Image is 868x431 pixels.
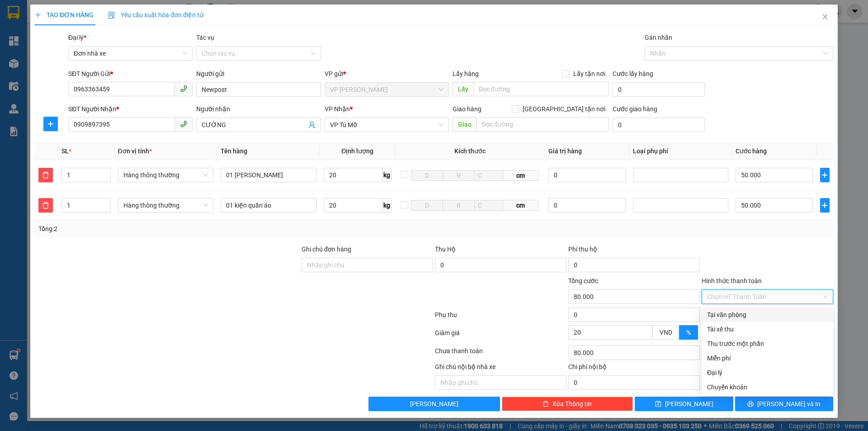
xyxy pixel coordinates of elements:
div: Tại văn phòng [707,310,828,320]
span: Giao hàng [453,105,481,113]
div: Tổng: 2 [38,224,335,234]
div: SĐT Người Nhận [68,104,193,114]
div: Miễn phí [707,353,828,363]
span: save [655,401,661,408]
span: phone [180,85,187,92]
span: plus [35,12,41,18]
div: Phụ thu [434,310,567,326]
input: Ghi chú đơn hàng [302,258,433,272]
span: close [821,13,829,20]
button: delete [38,198,53,213]
span: kg [382,198,392,213]
label: Tác vụ [196,34,214,41]
span: Xóa Thông tin [552,399,592,409]
input: D [411,170,443,181]
span: Đại lý [68,34,86,41]
span: SL [61,147,69,155]
span: [PERSON_NAME] [410,399,458,409]
div: Đại lý [707,368,828,378]
span: LHP1310250137 [64,37,141,48]
label: Hình thức thanh toán [702,277,762,284]
input: Cước giao hàng [613,118,705,132]
button: printer[PERSON_NAME] và In [735,397,833,411]
div: Thu trước một phần [707,339,828,349]
div: Chi phí nội bộ [568,362,700,375]
span: plus [44,120,57,128]
span: delete [39,171,52,179]
span: Thu Hộ [435,246,456,253]
span: delete [39,202,52,209]
span: Đơn vị tính [118,147,152,155]
span: Kích thước [454,147,486,155]
input: R [443,170,475,181]
label: Ghi chú đơn hàng [302,246,351,253]
span: % [686,329,691,336]
div: Chưa thanh toán [434,346,567,362]
span: user-add [308,121,316,128]
label: Gán nhãn [645,34,672,41]
span: cm [503,200,538,211]
div: Chuyển khoản [707,382,828,392]
span: Lấy tận nơi [570,69,609,79]
span: VP Tú Mỡ [330,118,443,132]
span: delete [542,401,549,408]
span: VP LÊ HỒNG PHONG [330,83,443,96]
input: C [474,200,503,211]
span: [PERSON_NAME] [665,399,713,409]
span: Yêu cầu xuất hóa đơn điện tử [108,11,203,19]
img: icon [108,12,115,19]
span: phone [180,120,187,128]
span: VND [660,329,672,336]
button: Close [812,5,838,30]
input: D [411,200,443,211]
input: Dọc đường [476,117,609,132]
div: Phí thu hộ [568,244,700,258]
input: Dọc đường [473,82,609,96]
span: [GEOGRAPHIC_DATA] tận nơi [519,104,609,114]
input: VD: Bàn, Ghế [221,198,316,213]
button: plus [820,168,830,182]
label: Cước lấy hàng [613,70,653,77]
span: Đơn nhà xe [74,47,187,60]
span: Hàng thông thường [123,199,208,212]
strong: CÔNG TY TNHH VĨNH QUANG [11,7,60,37]
div: Tài xế thu [707,324,828,334]
button: deleteXóa Thông tin [502,397,633,411]
span: Giao [453,117,476,132]
div: SĐT Người Gửi [68,69,193,79]
img: logo [5,29,6,71]
span: Tên hàng [221,147,247,155]
span: Hàng thông thường [123,168,208,182]
input: 0 [548,168,625,182]
strong: Hotline : 0889 23 23 23 [9,60,61,74]
th: Loại phụ phí [629,142,732,160]
input: VD: Bàn, Ghế [221,168,316,182]
span: TẠO ĐƠN HÀNG [35,11,94,19]
button: [PERSON_NAME] [368,397,500,411]
span: printer [747,401,754,408]
div: Người gửi [196,69,321,79]
span: Lấy [453,82,473,96]
label: Cước giao hàng [613,105,657,113]
div: VP gửi [325,69,449,79]
span: Giá trị hàng [548,147,582,155]
span: cm [503,170,538,181]
input: Nhập ghi chú [435,375,566,390]
button: plus [43,117,58,131]
span: [PERSON_NAME] và In [757,399,821,409]
strong: PHIẾU GỬI HÀNG [13,38,58,58]
span: Định lượng [341,147,373,155]
input: 0 [548,198,625,213]
span: plus [821,171,829,179]
span: Lấy hàng [453,70,479,77]
div: Ghi chú nội bộ nhà xe [435,362,566,375]
button: delete [38,168,53,182]
span: Tổng cước [568,277,598,284]
input: R [443,200,475,211]
span: VP Nhận [325,105,350,113]
span: kg [382,168,392,182]
div: Giảm giá [434,328,567,344]
div: Người nhận [196,104,321,114]
button: plus [820,198,830,213]
input: C [474,170,503,181]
